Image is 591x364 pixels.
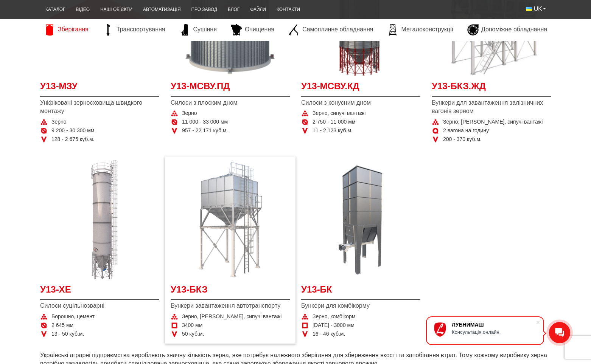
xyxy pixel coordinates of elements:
[401,25,453,34] span: Металоконструкції
[51,313,95,321] span: Борошно, цемент
[193,25,217,34] span: Сушіння
[171,99,290,107] span: Силоси з плоским дном
[432,80,551,97] a: У13-БКЗ.ЖД
[443,127,489,135] span: 2 вагона на годину
[182,330,204,338] span: 50 куб.м.
[227,24,278,36] a: Очищення
[182,322,202,329] span: 3400 мм
[285,24,377,36] a: Самоплинне обладнання
[463,24,551,36] a: Допоміжне обладнання
[186,2,222,17] a: Про завод
[40,2,70,17] a: Каталог
[245,2,271,17] a: Файли
[313,127,353,135] span: 11 - 2 123 куб.м.
[40,283,159,300] a: У13-ХЕ
[452,329,536,335] div: Консультація онлайн.
[443,118,543,126] span: Зерно, [PERSON_NAME], сипучі вантажі
[245,25,274,34] span: Очищення
[302,25,373,34] span: Самоплинне обладнання
[383,24,457,36] a: Металоконструкції
[271,2,305,17] a: Контакти
[40,302,159,310] span: Силоси суцільнозварні
[452,322,536,328] div: ЛУБНИМАШ
[313,110,365,117] span: Зерно, сипучі вантажі
[171,80,290,97] a: У13-МСВУ.ПД
[117,25,165,34] span: Транспортування
[313,330,345,338] span: 16 - 46 куб.м.
[222,2,245,17] a: Блог
[58,25,89,34] span: Зберігання
[182,110,197,117] span: Зерно
[51,322,73,329] span: 2 645 мм
[51,330,84,338] span: 13 - 50 куб.м.
[138,2,186,17] a: Автоматизація
[521,2,551,16] button: UK
[40,80,159,97] a: У13-МЗУ
[51,127,94,135] span: 9 200 - 30 300 мм
[534,5,542,13] span: UK
[301,283,420,300] a: У13-БК
[40,99,159,116] span: Уніфіковані зерносховища швидкого монтажу
[313,118,355,126] span: 2 750 - 11 000 мм
[182,127,228,135] span: 957 - 22 171 куб.м.
[171,302,290,310] span: Бункери завантаження автотранспорту
[182,118,228,126] span: 11 000 - 33 000 мм
[95,2,138,17] a: Наші об’єкти
[171,283,290,300] a: У13-БКЗ
[301,99,420,107] span: Силоси з конусним дном
[176,24,221,36] a: Сушіння
[526,7,532,11] img: Українська
[301,80,420,97] a: У13-МСВУ.КД
[313,322,355,329] span: [DATE] - 3000 мм
[432,99,551,116] span: Бункери для завантаження залізничних вагонів зерном
[70,2,95,17] a: Відео
[481,25,547,34] span: Допоміжне обладнання
[443,136,482,143] span: 200 - 370 куб.м.
[182,313,282,321] span: Зерно, [PERSON_NAME], сипучі вантажі
[99,24,169,36] a: Транспортування
[40,24,92,36] a: Зберігання
[51,136,95,143] span: 128 - 2 675 куб.м.
[313,313,355,321] span: Зерно, комбікорм
[51,118,67,126] span: Зерно
[301,302,420,310] span: Бункери для комбікорму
